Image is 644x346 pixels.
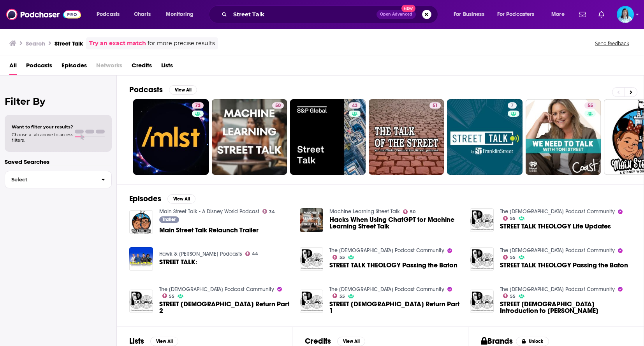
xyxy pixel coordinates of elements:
[195,102,201,110] span: 73
[134,9,151,20] span: Charts
[5,171,112,188] button: Select
[96,59,122,75] span: Networks
[150,337,178,346] button: View All
[448,8,494,21] button: open menu
[329,262,457,269] a: STREET TALK THEOLOGY Passing the Baton
[5,96,112,107] h2: Filter By
[129,290,153,313] img: STREET TALK THEOLOGY Return Part 2
[329,208,400,215] a: Machine Learning Street Talk
[272,102,284,109] a: 50
[511,102,514,110] span: 7
[129,194,161,204] h2: Episodes
[148,39,215,48] span: for more precise results
[162,293,175,298] a: 55
[129,8,155,21] a: Charts
[377,10,416,19] button: Open AdvancedNew
[5,177,95,182] span: Select
[497,9,535,20] span: For Podcasters
[305,336,365,346] a: CreditsView All
[9,59,17,75] a: All
[159,259,197,265] a: STREET TALK:
[161,59,173,75] span: Lists
[470,290,494,313] a: STREET TALK THEOLOGY Introduction to Esther
[159,286,274,293] a: The Christian Podcast Community
[192,102,204,109] a: 73
[337,337,365,346] button: View All
[5,158,112,165] p: Saved Searches
[133,99,209,175] a: 73
[166,9,194,20] span: Monitoring
[500,208,615,215] a: The Christian Podcast Community
[492,8,546,21] button: open menu
[216,5,445,23] div: Search podcasts, credits, & more...
[329,286,444,293] a: The Christian Podcast Community
[410,210,415,214] span: 50
[212,99,287,175] a: 50
[352,102,357,110] span: 43
[329,301,461,314] a: STREET TALK THEOLOGY Return Part 1
[89,39,146,48] a: Try an exact match
[12,132,73,143] span: Choose a tab above to access filters.
[500,301,631,314] a: STREET TALK THEOLOGY Introduction to Esther
[593,40,632,47] button: Send feedback
[262,209,275,214] a: 34
[275,102,281,110] span: 50
[510,217,516,220] span: 55
[129,210,153,234] img: Main Street Talk Relaunch Trailer
[516,337,549,346] button: Unlock
[167,194,195,204] button: View All
[403,209,415,214] a: 50
[252,252,258,256] span: 44
[510,295,516,298] span: 55
[369,99,444,175] a: 51
[159,301,290,314] a: STREET TALK THEOLOGY Return Part 2
[300,208,324,232] img: Hacks When Using ChatGPT for Machine Learning Street Talk
[500,262,628,269] a: STREET TALK THEOLOGY Passing the Baton
[300,290,324,313] img: STREET TALK THEOLOGY Return Part 1
[12,124,73,130] span: Want to filter your results?
[500,301,631,314] span: STREET [DEMOGRAPHIC_DATA] Introduction to [PERSON_NAME]
[329,301,461,314] span: STREET [DEMOGRAPHIC_DATA] Return Part 1
[129,247,153,271] a: STREET TALK:
[245,251,259,256] a: 44
[329,216,461,230] span: Hacks When Using ChatGPT for Machine Learning Street Talk
[162,217,176,222] span: Trailer
[470,208,494,232] img: STREET TALK THEOLOGY Life Updates
[305,336,331,346] h2: Credits
[500,223,611,230] a: STREET TALK THEOLOGY Life Updates
[26,59,52,75] a: Podcasts
[132,59,152,75] a: Credits
[169,85,197,95] button: View All
[510,256,516,259] span: 55
[62,59,87,75] span: Episodes
[588,102,593,110] span: 55
[551,9,565,20] span: More
[129,85,197,95] a: PodcastsView All
[6,7,81,22] img: Podchaser - Follow, Share and Rate Podcasts
[26,40,45,47] h3: Search
[401,5,415,12] span: New
[159,227,259,234] a: Main Street Talk Relaunch Trailer
[503,255,516,260] a: 55
[333,293,345,298] a: 55
[300,247,324,271] img: STREET TALK THEOLOGY Passing the Baton
[470,247,494,271] img: STREET TALK THEOLOGY Passing the Baton
[230,8,377,21] input: Search podcasts, credits, & more...
[546,8,574,21] button: open menu
[380,12,412,16] span: Open Advanced
[169,295,174,298] span: 55
[617,6,634,23] span: Logged in as ClarisseG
